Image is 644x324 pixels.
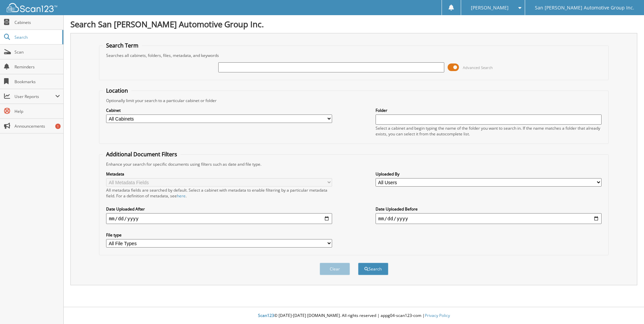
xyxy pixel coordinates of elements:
[106,171,332,177] label: Metadata
[471,6,509,10] span: [PERSON_NAME]
[14,49,60,55] span: Scan
[376,206,602,212] label: Date Uploaded Before
[376,171,602,177] label: Uploaded By
[320,263,350,275] button: Clear
[55,124,61,129] div: 1
[106,107,332,113] label: Cabinet
[14,79,60,85] span: Bookmarks
[358,263,388,275] button: Search
[103,151,181,158] legend: Additional Document Filters
[14,94,55,99] span: User Reports
[14,64,60,70] span: Reminders
[106,187,332,199] div: All metadata fields are searched by default. Select a cabinet with metadata to enable filtering b...
[103,98,605,103] div: Optionally limit your search to a particular cabinet or folder
[106,206,332,212] label: Date Uploaded After
[177,193,186,199] a: here
[103,161,605,167] div: Enhance your search for specific documents using filters such as date and file type.
[103,53,605,58] div: Searches all cabinets, folders, files, metadata, and keywords
[70,19,637,30] h1: Search San [PERSON_NAME] Automotive Group Inc.
[610,292,644,324] iframe: Chat Widget
[103,87,131,94] legend: Location
[535,6,634,10] span: San [PERSON_NAME] Automotive Group Inc.
[376,107,602,113] label: Folder
[64,307,644,324] div: © [DATE]-[DATE] [DOMAIN_NAME]. All rights reserved | appg04-scan123-com |
[106,213,332,224] input: start
[14,108,60,114] span: Help
[258,313,274,318] span: Scan123
[14,123,60,129] span: Announcements
[463,65,493,70] span: Advanced Search
[376,125,602,137] div: Select a cabinet and begin typing the name of the folder you want to search in. If the name match...
[106,232,332,238] label: File type
[14,20,60,25] span: Cabinets
[7,3,57,12] img: scan123-logo-white.svg
[376,213,602,224] input: end
[103,42,142,49] legend: Search Term
[14,34,59,40] span: Search
[425,313,450,318] a: Privacy Policy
